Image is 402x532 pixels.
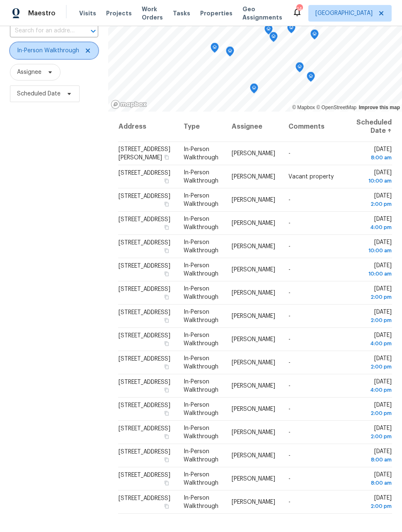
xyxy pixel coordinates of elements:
[356,479,392,487] div: 8:00 am
[288,313,291,319] span: -
[288,430,291,435] span: -
[288,290,291,296] span: -
[119,472,170,478] span: [STREET_ADDRESS]
[356,223,392,232] div: 4:00 pm
[356,495,392,510] span: [DATE]
[232,267,275,273] span: [PERSON_NAME]
[163,456,170,464] button: Copy Address
[287,23,295,36] div: Map marker
[10,24,75,37] input: Search for an address...
[17,46,79,55] span: In-Person Walkthrough
[356,356,392,371] span: [DATE]
[232,151,275,156] span: [PERSON_NAME]
[79,9,96,17] span: Visits
[142,5,163,22] span: Work Orders
[232,453,275,459] span: [PERSON_NAME]
[356,177,392,185] div: 10:00 am
[163,293,170,301] button: Copy Address
[232,430,275,435] span: [PERSON_NAME]
[356,154,392,162] div: 8:00 am
[356,170,392,185] span: [DATE]
[356,286,392,301] span: [DATE]
[163,386,170,394] button: Copy Address
[288,337,291,342] span: -
[356,456,392,464] div: 8:00 am
[163,503,170,510] button: Copy Address
[163,340,170,347] button: Copy Address
[288,244,291,249] span: -
[242,5,282,22] span: Geo Assignments
[232,197,275,203] span: [PERSON_NAME]
[119,495,170,501] span: [STREET_ADDRESS]
[111,100,147,109] a: Mapbox homepage
[315,9,373,17] span: [GEOGRAPHIC_DATA]
[356,246,392,255] div: 10:00 am
[163,154,170,161] button: Copy Address
[307,72,315,85] div: Map marker
[106,9,132,17] span: Projects
[184,309,218,323] span: In-Person Walkthrough
[232,244,275,249] span: [PERSON_NAME]
[184,216,218,230] span: In-Person Walkthrough
[184,379,218,393] span: In-Person Walkthrough
[163,270,170,278] button: Copy Address
[177,112,225,142] th: Type
[356,263,392,278] span: [DATE]
[232,337,275,342] span: [PERSON_NAME]
[163,247,170,254] button: Copy Address
[119,449,170,455] span: [STREET_ADDRESS]
[119,217,170,222] span: [STREET_ADDRESS]
[200,9,232,17] span: Properties
[119,356,170,362] span: [STREET_ADDRESS]
[184,356,218,370] span: In-Person Walkthrough
[359,105,400,110] a: Improve this map
[295,62,304,75] div: Map marker
[184,449,218,463] span: In-Person Walkthrough
[119,240,170,246] span: [STREET_ADDRESS]
[119,170,170,176] span: [STREET_ADDRESS]
[184,146,218,161] span: In-Person Walkthrough
[292,105,315,110] a: Mapbox
[232,174,275,180] span: [PERSON_NAME]
[356,432,392,441] div: 2:00 pm
[119,403,170,408] span: [STREET_ADDRESS]
[288,360,291,366] span: -
[282,112,350,142] th: Comments
[17,68,41,76] span: Assignee
[119,146,170,161] span: [STREET_ADDRESS][PERSON_NAME]
[356,239,392,255] span: [DATE]
[356,409,392,417] div: 2:00 pm
[163,177,170,185] button: Copy Address
[232,383,275,389] span: [PERSON_NAME]
[163,433,170,440] button: Copy Address
[264,24,273,37] div: Map marker
[356,402,392,417] span: [DATE]
[316,105,356,110] a: OpenStreetMap
[356,316,392,325] div: 2:00 pm
[184,263,218,277] span: In-Person Walkthrough
[356,332,392,348] span: [DATE]
[28,9,56,17] span: Maestro
[163,317,170,324] button: Copy Address
[288,499,291,505] span: -
[356,502,392,510] div: 2:00 pm
[350,112,392,142] th: Scheduled Date ↑
[356,379,392,394] span: [DATE]
[163,479,170,487] button: Copy Address
[211,43,219,56] div: Map marker
[269,32,278,45] div: Map marker
[184,332,218,347] span: In-Person Walkthrough
[163,410,170,417] button: Copy Address
[288,383,291,389] span: -
[356,472,392,487] span: [DATE]
[356,449,392,464] span: [DATE]
[296,5,302,13] div: 14
[356,216,392,232] span: [DATE]
[356,200,392,208] div: 2:00 pm
[356,309,392,325] span: [DATE]
[288,267,291,273] span: -
[288,453,291,459] span: -
[184,495,218,509] span: In-Person Walkthrough
[184,402,218,416] span: In-Person Walkthrough
[356,193,392,208] span: [DATE]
